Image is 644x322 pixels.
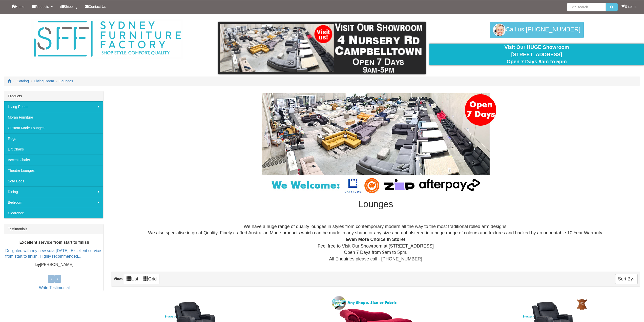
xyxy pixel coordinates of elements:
[64,5,78,9] span: Shipping
[4,155,103,165] a: Accent Chairs
[5,249,101,259] a: Delighted with my new sofa [DATE]. Excellent service from start to finish. Highly recommended.....
[4,176,103,186] a: Sofa Beds
[4,91,103,101] div: Products
[15,5,24,9] span: Home
[141,274,159,284] a: Grid
[249,93,502,194] img: Lounges
[111,199,640,209] h1: Lounges
[621,4,636,9] li: 0 items
[28,0,56,13] a: Products
[81,0,110,13] a: Contact Us
[115,223,636,262] div: We have a huge range of quality lounges in styles from contemporary modern all the way to the mos...
[19,240,89,244] b: Excellent service from start to finish
[433,44,640,65] div: Visit Our HUGE Showroom [STREET_ADDRESS] Open 7 Days 9am to 5pm
[346,237,405,242] b: Even More Choice In Store!
[35,263,40,267] b: by
[59,79,73,83] a: Lounges
[4,101,103,112] a: Living Room
[114,277,123,281] strong: View:
[4,208,103,218] a: Clearance
[218,22,425,74] img: showroom.gif
[4,112,103,123] a: Moran Furniture
[35,5,49,9] span: Products
[4,144,103,155] a: Lift Chairs
[34,79,54,83] a: Living Room
[39,286,70,290] a: Write Testimonial
[89,5,106,9] span: Contact Us
[5,262,103,268] p: [PERSON_NAME]
[4,133,103,144] a: Rugs
[17,79,29,83] a: Catalog
[56,0,81,13] a: Shipping
[124,274,141,284] a: List
[4,123,103,133] a: Custom Made Lounges
[615,274,638,284] button: Sort By
[567,3,606,11] input: Site search
[4,165,103,176] a: Theatre Lounges
[4,197,103,208] a: Bedroom
[8,0,28,13] a: Home
[4,186,103,197] a: Dining
[4,224,103,234] div: Testimonials
[31,19,183,59] img: Sydney Furniture Factory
